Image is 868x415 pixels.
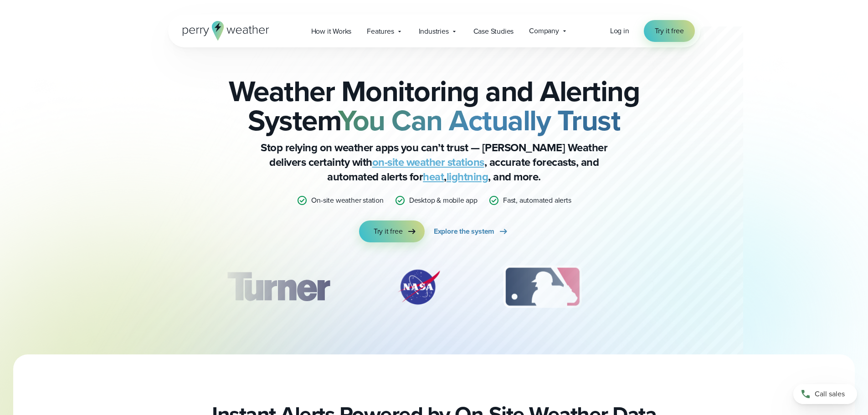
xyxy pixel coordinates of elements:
p: On-site weather station [311,195,383,206]
a: How it Works [303,22,360,41]
div: slideshow [214,264,655,314]
span: Explore the system [434,226,494,237]
div: 3 of 12 [494,264,591,310]
a: Case Studies [466,22,522,41]
a: Try it free [359,220,425,242]
span: How it Works [311,26,352,37]
span: Log in [610,26,629,36]
img: NASA.svg [387,264,451,310]
p: Fast, automated alerts [503,195,571,206]
a: on-site weather stations [372,154,484,170]
span: Industries [419,26,449,37]
a: Try it free [644,20,695,42]
p: Desktop & mobile app [409,195,478,206]
a: heat [423,169,444,185]
a: Log in [610,26,629,36]
div: 4 of 12 [634,264,707,310]
a: Call sales [793,384,857,404]
div: 2 of 12 [387,264,451,310]
span: Try it free [655,26,684,36]
span: Call sales [815,389,845,400]
span: Try it free [374,226,403,237]
img: Turner-Construction_1.svg [213,264,343,310]
a: Explore the system [434,220,509,242]
img: PGA.svg [634,264,707,310]
p: Stop relying on weather apps you can’t trust — [PERSON_NAME] Weather delivers certainty with , ac... [252,140,616,184]
span: Case Studies [473,26,514,37]
span: Company [529,26,559,36]
div: 1 of 12 [213,264,343,310]
span: Features [367,26,394,37]
img: MLB.svg [494,264,591,310]
h2: Weather Monitoring and Alerting System [214,77,655,135]
a: lightning [447,169,488,185]
strong: You Can Actually Trust [338,99,620,142]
